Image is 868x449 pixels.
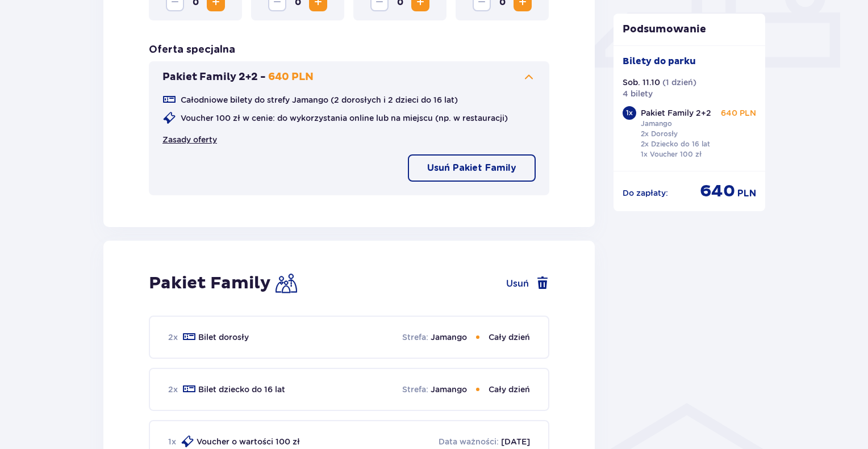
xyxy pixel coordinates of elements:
[431,331,467,343] p: Jamango
[623,55,696,68] p: Bilety do parku
[641,107,711,119] p: Pakiet Family 2+2
[168,384,178,395] p: 2 x
[168,331,178,343] p: 2 x
[623,77,660,88] p: Sob. 11.10
[721,107,756,119] p: 640 PLN
[168,436,176,447] p: 1 x
[623,187,668,199] p: Do zapłaty :
[623,88,653,99] p: 4 bilety
[641,119,672,129] p: Jamango
[431,384,467,395] p: Jamango
[489,331,530,343] p: Cały dzień
[402,331,428,343] p: Strefa :
[408,154,536,182] button: Usuń Pakiet Family
[276,272,297,294] img: Family Icon
[402,384,428,395] p: Strefa :
[198,331,249,343] p: Bilet dorosły
[623,106,636,120] div: 1 x
[614,23,766,36] p: Podsumowanie
[506,276,549,290] button: Usuń
[197,436,300,447] p: Voucher o wartości 100 zł
[737,187,756,200] span: PLN
[439,436,499,447] p: Data ważności :
[162,70,536,84] button: Pakiet Family 2+2 -640 PLN
[427,162,516,174] p: Usuń Pakiet Family
[641,129,710,160] p: 2x Dorosły 2x Dziecko do 16 lat 1x Voucher 100 zł
[489,384,530,395] p: Cały dzień
[181,94,458,106] p: Całodniowe bilety do strefy Jamango (2 dorosłych i 2 dzieci do 16 lat)
[149,272,271,294] h2: Pakiet Family
[162,134,217,145] a: Zasady oferty
[662,77,696,88] p: ( 1 dzień )
[181,112,508,124] p: Voucher 100 zł w cenie: do wykorzystania online lub na miejscu (np. w restauracji)
[162,70,266,84] p: Pakiet Family 2+2 -
[198,384,285,395] p: Bilet dziecko do 16 lat
[268,70,314,84] p: 640 PLN
[149,43,235,57] h3: Oferta specjalna
[501,436,530,447] p: [DATE]
[700,181,735,202] span: 640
